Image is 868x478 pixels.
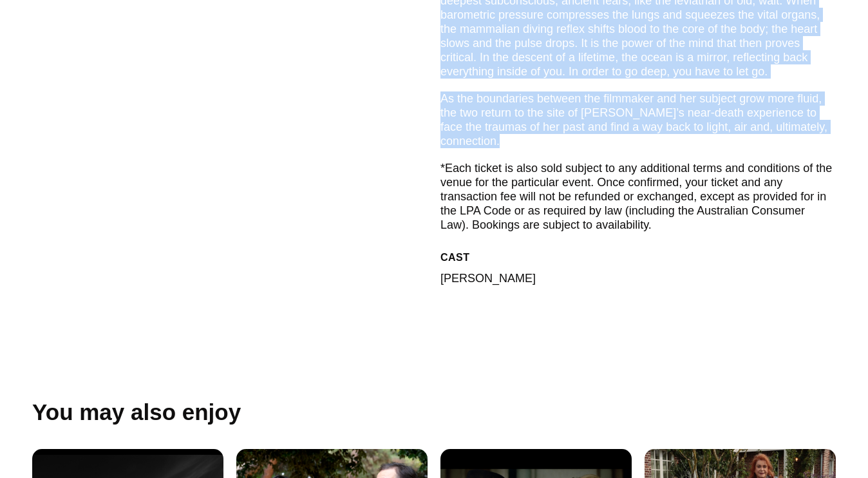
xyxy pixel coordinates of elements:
h5: Cast [440,251,836,265]
p: [PERSON_NAME] [440,271,536,285]
h1: You may also enjoy [32,401,836,423]
span: As the boundaries between the filmmaker and her subject grow more fluid, the two return to the si... [440,92,827,148]
span: *Each ticket is also sold subject to any additional terms and conditions of the venue for the par... [440,162,832,231]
